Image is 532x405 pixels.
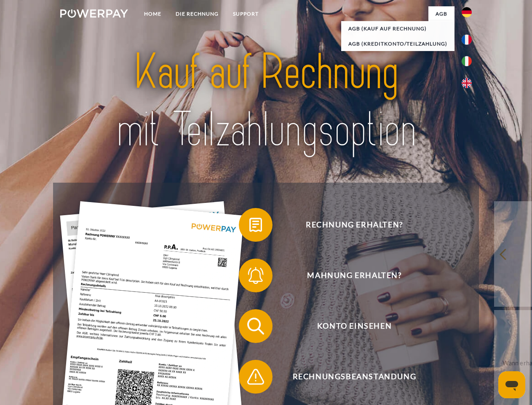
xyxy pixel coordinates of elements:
[80,40,452,162] img: title-powerpay_de.svg
[251,259,457,292] span: Mahnung erhalten?
[462,78,472,88] img: en
[239,360,458,394] button: Rechnungsbeanstandung
[462,35,472,45] img: fr
[341,21,454,36] a: AGB (Kauf auf Rechnung)
[498,371,525,398] iframe: Schaltfläche zum Öffnen des Messaging-Fensters
[239,259,458,292] button: Mahnung erhalten?
[251,360,457,394] span: Rechnungsbeanstandung
[462,7,472,17] img: de
[168,6,226,22] a: DIE RECHNUNG
[245,214,266,235] img: qb_bill.svg
[239,208,458,242] button: Rechnung erhalten?
[137,6,168,22] a: Home
[428,6,454,22] a: agb
[239,309,458,343] button: Konto einsehen
[226,6,266,22] a: SUPPORT
[251,309,457,343] span: Konto einsehen
[245,265,266,286] img: qb_bell.svg
[462,56,472,66] img: it
[341,36,454,51] a: AGB (Kreditkonto/Teilzahlung)
[60,9,128,18] img: logo-powerpay-white.svg
[245,316,266,337] img: qb_search.svg
[251,208,457,242] span: Rechnung erhalten?
[245,366,266,387] img: qb_warning.svg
